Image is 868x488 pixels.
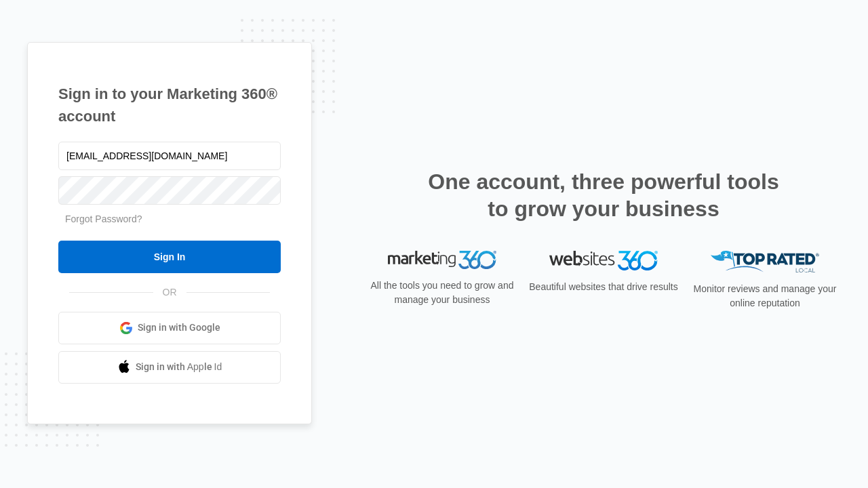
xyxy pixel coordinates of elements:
[58,351,281,384] a: Sign in with Apple Id
[58,142,281,170] input: Email
[711,251,819,273] img: Top Rated Local
[58,83,281,127] h1: Sign in to your Marketing 360® account
[138,321,220,335] span: Sign in with Google
[58,241,281,273] input: Sign In
[689,282,841,310] p: Monitor reviews and manage your online reputation
[424,168,783,222] h2: One account, three powerful tools to grow your business
[388,251,496,270] img: Marketing 360
[65,213,142,224] a: Forgot Password?
[528,280,679,294] p: Beautiful websites that drive results
[366,279,518,307] p: All the tools you need to grow and manage your business
[136,360,222,374] span: Sign in with Apple Id
[153,285,186,300] span: OR
[58,312,281,344] a: Sign in with Google
[549,251,658,270] img: Websites 360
